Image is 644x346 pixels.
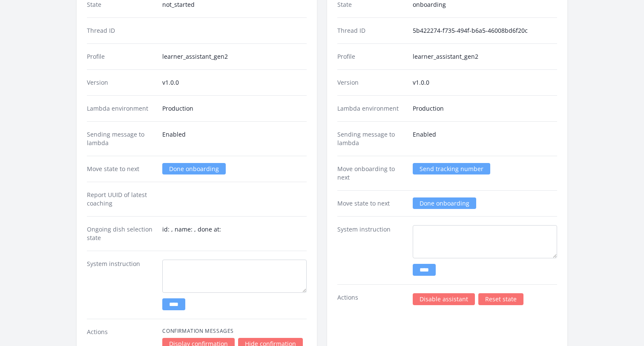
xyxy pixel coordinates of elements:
a: Done onboarding [162,163,226,174]
dd: id: , name: , done at: [162,225,307,242]
dd: Enabled [162,130,307,147]
dt: Thread ID [337,26,406,35]
dt: Move state to next [337,199,406,208]
dt: Move state to next [87,165,155,173]
dd: onboarding [413,0,557,9]
dt: Ongoing dish selection state [87,225,155,242]
dd: 5b422274-f735-494f-b6a5-46008bd6f20c [413,26,557,35]
dd: v1.0.0 [413,78,557,87]
dt: Report UUID of latest coaching [87,191,155,208]
dt: Actions [337,293,406,305]
a: Done onboarding [413,197,476,209]
dt: System instruction [87,260,155,310]
a: Send tracking number [413,163,490,174]
h4: Confirmation Messages [162,328,307,335]
dt: System instruction [337,225,406,276]
dd: v1.0.0 [162,78,307,87]
dd: Production [162,104,307,113]
dt: Sending message to lambda [87,130,155,147]
dt: Move onboarding to next [337,165,406,182]
dt: Lambda environment [337,104,406,113]
dt: Version [337,78,406,87]
a: Disable assistant [413,293,475,305]
dt: Sending message to lambda [337,130,406,147]
dt: Lambda environment [87,104,155,113]
dd: learner_assistant_gen2 [413,52,557,61]
dt: Profile [337,52,406,61]
dt: Profile [87,52,155,61]
dd: Enabled [413,130,557,147]
dt: State [337,0,406,9]
dt: Version [87,78,155,87]
dd: not_started [162,0,307,9]
dd: Production [413,104,557,113]
dt: Thread ID [87,26,155,35]
dd: learner_assistant_gen2 [162,52,307,61]
dt: State [87,0,155,9]
a: Reset state [478,293,523,305]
